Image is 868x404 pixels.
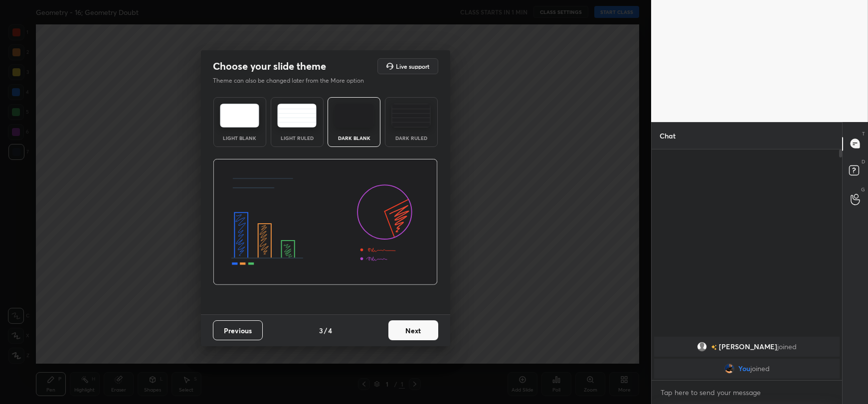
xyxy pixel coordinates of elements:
span: joined [750,365,769,373]
img: darkTheme.f0cc69e5.svg [335,104,374,128]
p: Chat [652,123,684,149]
div: Light Ruled [277,135,317,140]
img: default.png [697,342,707,352]
span: joined [777,343,797,351]
button: Next [388,320,438,340]
img: 6aa3843a5e0b4d6483408a2c5df8531d.png [724,364,734,374]
button: Previous [213,320,263,340]
h5: Live support [396,63,429,69]
p: Theme can also be changed later from the More option [213,76,374,85]
p: D [862,158,865,165]
div: Light Blank [220,135,260,140]
h4: 4 [328,325,332,336]
h4: / [324,325,327,336]
div: Dark Blank [334,135,374,140]
img: no-rating-badge.077c3623.svg [711,344,717,350]
img: lightTheme.e5ed3b09.svg [220,104,259,128]
h4: 3 [319,325,323,336]
img: darkThemeBanner.d06ce4a2.svg [213,159,438,285]
img: darkRuledTheme.de295e13.svg [391,104,431,128]
div: Dark Ruled [391,135,431,140]
p: T [862,130,865,137]
div: grid [652,335,842,381]
h2: Choose your slide theme [213,60,326,73]
img: lightRuledTheme.5fabf969.svg [277,104,317,128]
span: [PERSON_NAME] [719,343,777,351]
span: You [738,365,750,373]
p: G [861,186,865,193]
